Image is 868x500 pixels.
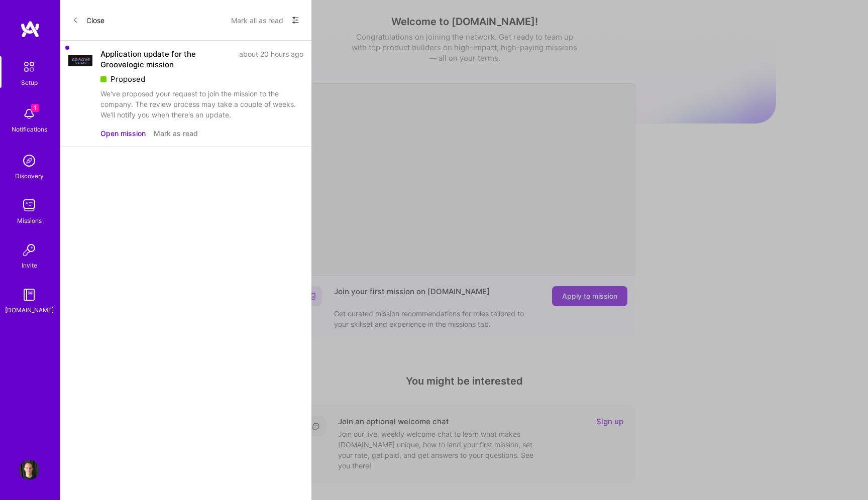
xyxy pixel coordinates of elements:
img: Invite [19,240,39,260]
a: User Avatar [17,460,42,480]
div: Invite [22,260,37,271]
img: Company Logo [68,55,92,66]
div: Missions [17,215,42,226]
div: Application update for the Groovelogic mission [100,49,233,70]
img: guide book [19,285,39,305]
img: teamwork [19,195,39,215]
button: Mark as read [154,128,198,139]
img: User Avatar [19,460,39,480]
div: Discovery [15,171,44,181]
button: Close [72,12,104,28]
img: logo [20,20,40,38]
div: Setup [21,77,38,88]
div: [DOMAIN_NAME] [5,305,54,315]
img: discovery [19,151,39,171]
button: Mark all as read [231,12,283,28]
div: Proposed [100,74,303,84]
div: about 20 hours ago [239,49,303,70]
button: Open mission [100,128,146,139]
img: setup [19,56,40,77]
div: We've proposed your request to join the mission to the company. The review process may take a cou... [100,88,303,120]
